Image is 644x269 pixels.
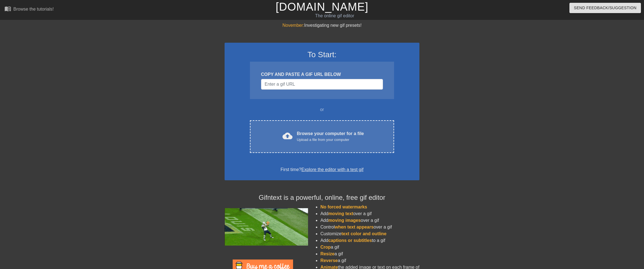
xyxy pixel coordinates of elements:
div: COPY AND PASTE A GIF URL BELOW [261,71,383,78]
span: Resize [320,251,335,256]
span: moving text [328,211,353,216]
div: Browse the tutorials! [13,7,54,11]
div: First time? [232,166,412,173]
span: November: [282,23,304,28]
span: moving images [328,218,361,223]
a: Explore the editor with a test gif [301,167,363,172]
span: text color and outline [341,231,387,236]
li: a gif [320,244,419,251]
h3: To Start: [232,50,412,59]
li: Add to a gif [320,237,419,244]
img: football_small.gif [225,208,308,246]
a: [DOMAIN_NAME] [276,1,368,13]
li: Add over a gif [320,210,419,217]
div: Browse your computer for a file [297,130,364,143]
span: captions or subtitles [328,238,372,243]
li: Add over a gif [320,217,419,224]
span: No forced watermarks [320,205,367,209]
div: Upload a file from your computer [297,137,364,143]
li: a gif [320,251,419,257]
div: or [239,106,405,113]
li: a gif [320,257,419,264]
span: Send Feedback/Suggestion [574,4,636,11]
li: Control over a gif [320,224,419,230]
span: cloud_upload [282,131,292,141]
a: Browse the tutorials! [4,5,54,14]
input: Username [261,79,383,90]
div: Investigating new gif presets! [225,22,419,29]
h4: Gifntext is a powerful, online, free gif editor [225,194,419,202]
span: when text appears [335,225,374,229]
div: The online gif editor [217,13,452,19]
button: Send Feedback/Suggestion [569,3,641,13]
span: Crop [320,245,331,249]
span: Reverse [320,258,338,263]
span: menu_book [4,5,11,12]
li: Customize [320,230,419,237]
